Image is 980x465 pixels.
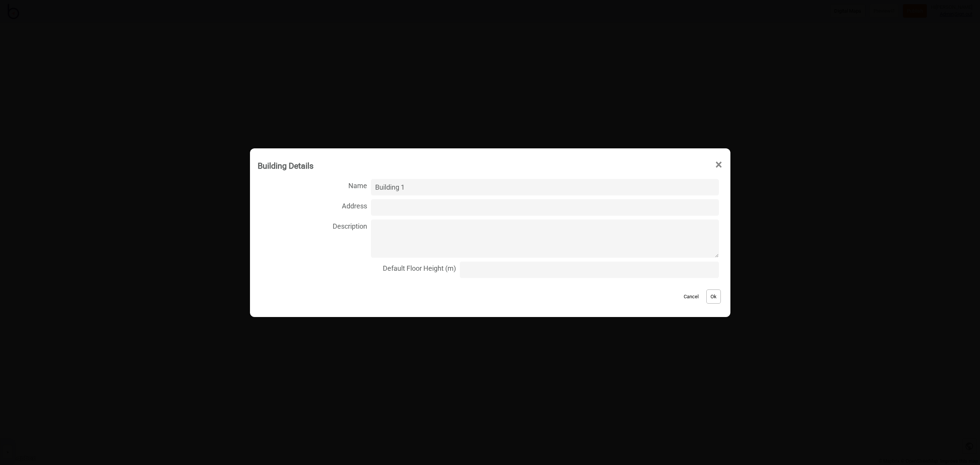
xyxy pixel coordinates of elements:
textarea: Description [371,219,719,258]
input: Address [371,199,719,216]
button: Cancel [680,289,702,304]
span: × [715,152,723,177]
input: Name [371,179,719,195]
span: Description [258,218,367,233]
span: Address [258,197,367,213]
div: Building Details [258,158,314,174]
input: Default Floor Height (m) [460,262,719,278]
span: Name [258,177,367,193]
span: Default Floor Height (m) [258,260,456,275]
button: Ok [706,289,721,304]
